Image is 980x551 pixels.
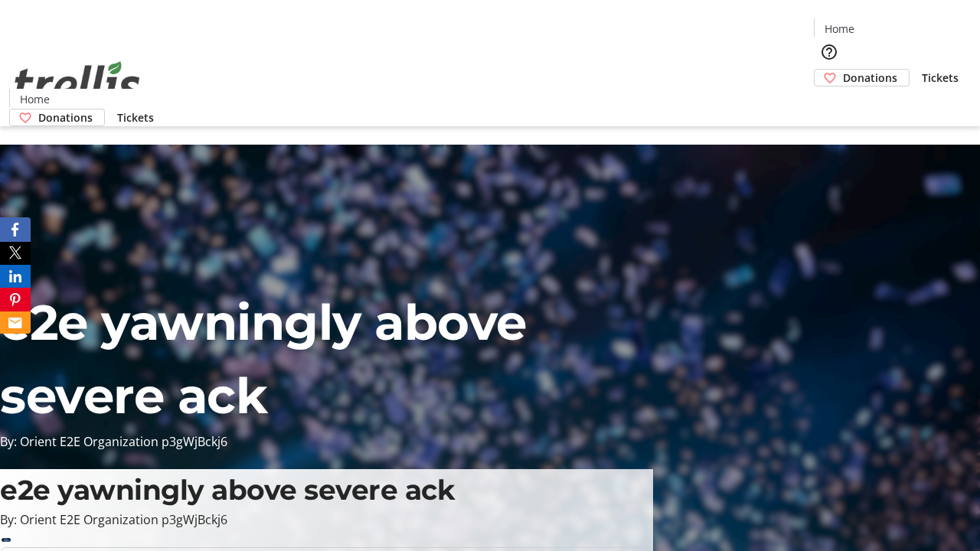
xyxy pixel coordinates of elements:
[814,37,844,67] button: Help
[105,109,166,126] a: Tickets
[20,91,50,107] span: Home
[814,86,844,117] button: Cart
[814,69,910,86] a: Donations
[910,70,971,86] a: Tickets
[117,109,154,126] span: Tickets
[922,70,959,86] span: Tickets
[9,44,145,121] img: Orient E2E Organization p3gWjBckj6's Logo
[815,21,864,37] a: Home
[843,70,897,86] span: Donations
[10,91,59,107] a: Home
[825,21,854,37] span: Home
[38,109,93,126] span: Donations
[9,109,105,126] a: Donations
